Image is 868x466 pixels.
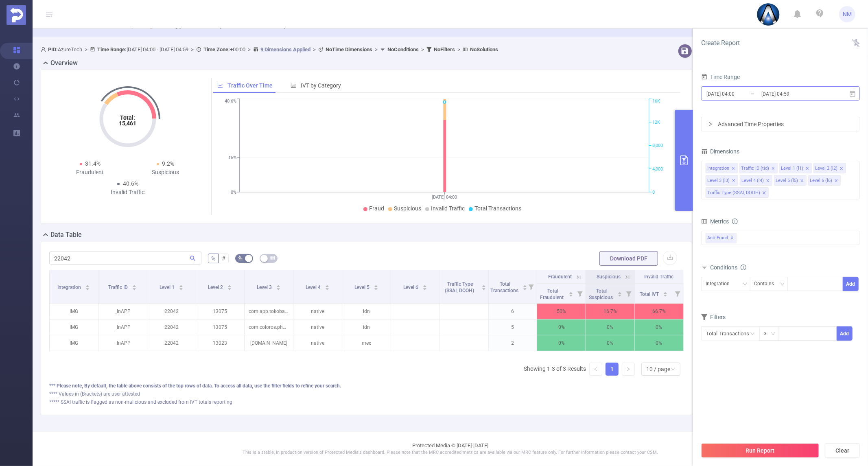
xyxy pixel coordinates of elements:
[640,291,660,297] span: Total IVT
[97,46,127,53] b: Time Range:
[574,284,586,303] i: Filter menu
[754,277,780,291] div: Contains
[208,284,225,290] span: Level 2
[707,188,760,198] div: Traffic Type (SSAI, DOOH)
[663,291,668,293] i: icon: caret-up
[586,335,634,351] p: 0%
[652,99,660,104] tspan: 16K
[837,326,853,341] button: Add
[245,335,293,351] p: [DOMAIN_NAME]
[663,293,668,296] i: icon: caret-down
[225,99,236,104] tspan: 40.6%
[606,363,618,375] a: 1
[671,367,676,372] i: icon: down
[188,46,196,53] span: >
[593,367,598,372] i: icon: left
[762,191,766,196] i: icon: close
[834,179,838,184] i: icon: close
[196,319,245,335] p: 13075
[489,319,537,335] p: 5
[741,163,769,174] div: Traffic ID (tid)
[85,284,90,289] div: Sort
[652,120,660,125] tspan: 12K
[228,155,236,161] tspan: 15%
[41,46,498,53] span: AzureTech [DATE] 04:00 - [DATE] 04:59 +00:00
[743,282,748,287] i: icon: down
[132,287,137,289] i: icon: caret-down
[179,287,183,289] i: icon: caret-down
[731,166,735,171] i: icon: close
[227,287,232,289] i: icon: caret-down
[606,363,619,376] li: 1
[701,74,740,80] span: Time Range
[781,163,803,174] div: Level 1 (l1)
[325,284,330,289] div: Sort
[342,304,391,319] p: idn
[706,187,769,198] li: Traffic Type (SSAI, DOOH)
[196,304,245,319] p: 13075
[805,166,809,171] i: icon: close
[50,319,98,335] p: IMG
[525,270,537,303] i: Filter menu
[160,284,176,290] span: Level 1
[672,284,683,303] i: Filter menu
[50,230,82,240] h2: Data Table
[481,284,486,289] div: Sort
[569,293,573,296] i: icon: caret-down
[761,88,826,99] input: End date
[455,46,463,53] span: >
[706,277,735,291] div: Integration
[354,284,371,290] span: Level 5
[813,163,846,173] li: Level 2 (l2)
[766,179,770,184] i: icon: close
[825,443,860,458] button: Clear
[52,168,128,177] div: Fraudulent
[701,314,726,320] span: Filters
[432,195,457,200] tspan: [DATE] 04:00
[701,218,729,225] span: Metrics
[652,143,663,149] tspan: 8,000
[270,256,275,260] i: icon: table
[387,46,419,53] b: No Conditions
[227,284,232,289] div: Sort
[7,5,26,25] img: Protected Media
[708,122,713,127] i: icon: right
[776,175,798,186] div: Level 5 (l5)
[147,304,196,319] p: 22042
[227,284,232,286] i: icon: caret-up
[652,190,655,195] tspan: 0
[41,47,48,52] i: icon: user
[808,175,841,186] li: Level 6 (l6)
[800,179,804,184] i: icon: close
[419,46,426,53] span: >
[523,284,527,289] div: Sort
[622,363,635,376] li: Next Page
[701,443,819,458] button: Run Report
[293,304,342,319] p: native
[843,277,859,291] button: Add
[53,449,848,456] p: This is a stable, in production version of Protected Media's dashboard. Please note that the MRC ...
[810,175,832,186] div: Level 6 (l6)
[203,46,230,53] b: Time Zone:
[374,284,378,286] i: icon: caret-up
[325,287,330,289] i: icon: caret-down
[211,255,215,262] span: %
[132,284,137,289] div: Sort
[33,431,868,466] footer: Protected Media © [DATE]-[DATE]
[49,398,684,406] div: ***** SSAI traffic is flagged as non-malicious and excluded from IVT totals reporting
[568,291,573,295] div: Sort
[540,288,565,300] span: Total Fraudulent
[732,219,738,224] i: icon: info-circle
[162,160,175,167] span: 9.2%
[537,304,586,319] p: 50%
[326,46,372,53] b: No Time Dimensions
[98,335,147,351] p: _InAPP
[227,82,273,89] span: Traffic Over Time
[85,284,90,286] i: icon: caret-up
[369,205,384,212] span: Fraud
[147,335,196,351] p: 22042
[537,335,586,351] p: 0%
[701,39,740,47] span: Create Report
[245,46,253,53] span: >
[771,166,775,171] i: icon: close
